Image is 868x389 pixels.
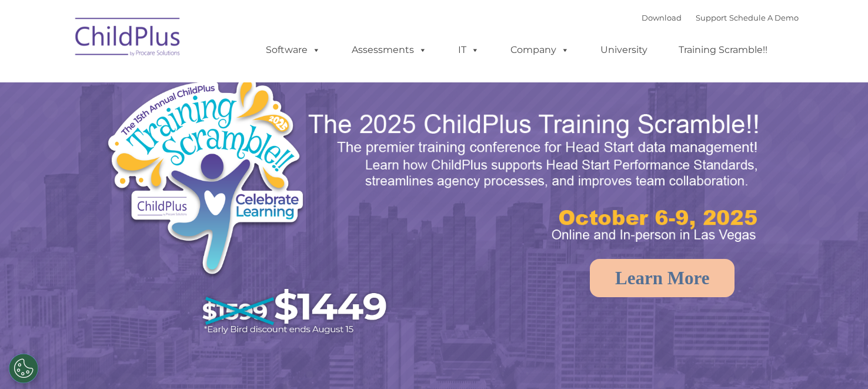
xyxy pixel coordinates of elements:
[9,354,38,383] button: Cookies Settings
[590,259,735,297] a: Learn More
[254,38,332,62] a: Software
[446,38,491,62] a: IT
[642,13,682,22] a: Download
[696,13,727,22] a: Support
[499,38,581,62] a: Company
[69,9,187,68] img: ChildPlus by Procare Solutions
[667,38,779,62] a: Training Scramble!!
[340,38,439,62] a: Assessments
[729,13,799,22] a: Schedule A Demo
[589,38,659,62] a: University
[642,13,799,22] font: |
